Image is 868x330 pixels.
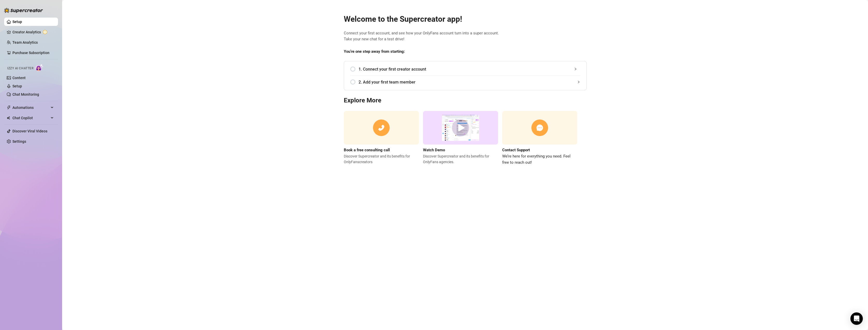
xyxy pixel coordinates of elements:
[350,63,580,76] div: 1. Connect your first creator account
[577,80,580,84] span: collapsed
[7,116,10,120] img: Chat Copilot
[344,148,390,152] strong: Book a free consulting call
[12,76,26,80] a: Content
[350,76,580,88] div: 2. Add your first team member
[7,106,11,110] span: thunderbolt
[12,20,22,24] a: Setup
[344,30,587,42] span: Connect your first account, and see how your OnlyFans account turn into a super account. Take you...
[359,66,580,72] span: 1. Connect your first creator account
[502,148,530,152] strong: Contact Support
[12,103,49,112] span: Automations
[344,49,405,54] strong: You’re one step away from starting:
[12,84,22,88] a: Setup
[4,8,43,13] img: logo-BBDzfeDw.svg
[344,111,419,145] img: consulting call
[12,114,49,122] span: Chat Copilot
[344,153,419,165] span: Discover Supercreator and its benefits for OnlyFans creators
[12,129,47,133] a: Discover Viral Videos
[423,111,498,145] img: supercreator demo
[423,153,498,165] span: Discover Supercreator and its benefits for OnlyFans agencies.
[344,96,587,105] h3: Explore More
[344,111,419,166] a: Book a free consulting callDiscover Supercreator and its benefits for OnlyFanscreators
[359,79,580,85] span: 2. Add your first team member
[423,111,498,166] a: Watch DemoDiscover Supercreator and its benefits for OnlyFans agencies.
[12,92,39,96] a: Chat Monitoring
[12,139,26,144] a: Settings
[12,40,38,44] a: Team Analytics
[35,64,43,71] img: AI Chatter
[850,312,863,325] div: Open Intercom Messenger
[502,153,577,166] span: We’re here for everything you need. Feel free to reach out!
[344,14,587,24] h2: Welcome to the Supercreator app!
[12,51,49,55] a: Purchase Subscription
[12,28,54,36] a: Creator Analytics exclamation-circle
[7,66,33,71] span: Izzy AI Chatter
[502,111,577,145] img: contact support
[423,148,445,152] strong: Watch Demo
[574,67,577,71] span: collapsed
